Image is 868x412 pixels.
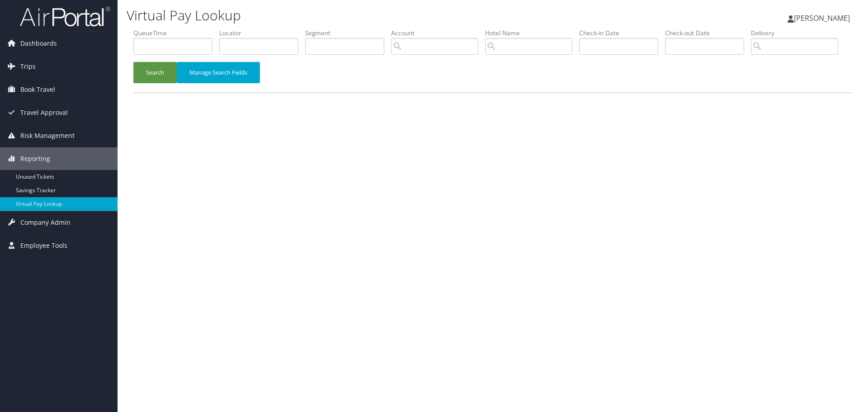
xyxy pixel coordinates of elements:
[665,28,751,38] label: Check-out Date
[485,28,579,38] label: Hotel Name
[20,101,68,124] span: Travel Approval
[20,234,67,257] span: Employee Tools
[751,28,845,38] label: Delivery
[20,32,57,55] span: Dashboards
[20,78,55,101] span: Book Travel
[20,124,75,147] span: Risk Management
[788,5,859,32] a: [PERSON_NAME]
[20,147,50,170] span: Reporting
[133,28,219,38] label: QueueTime
[305,28,391,38] label: Segment
[794,13,850,23] span: [PERSON_NAME]
[20,6,110,27] img: airportal-logo.png
[391,28,485,38] label: Account
[20,55,36,78] span: Trips
[579,28,665,38] label: Check-in Date
[177,62,260,83] button: Manage Search Fields
[127,6,615,25] h1: Virtual Pay Lookup
[20,211,71,234] span: Company Admin
[133,62,177,83] button: Search
[219,28,305,38] label: Locator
